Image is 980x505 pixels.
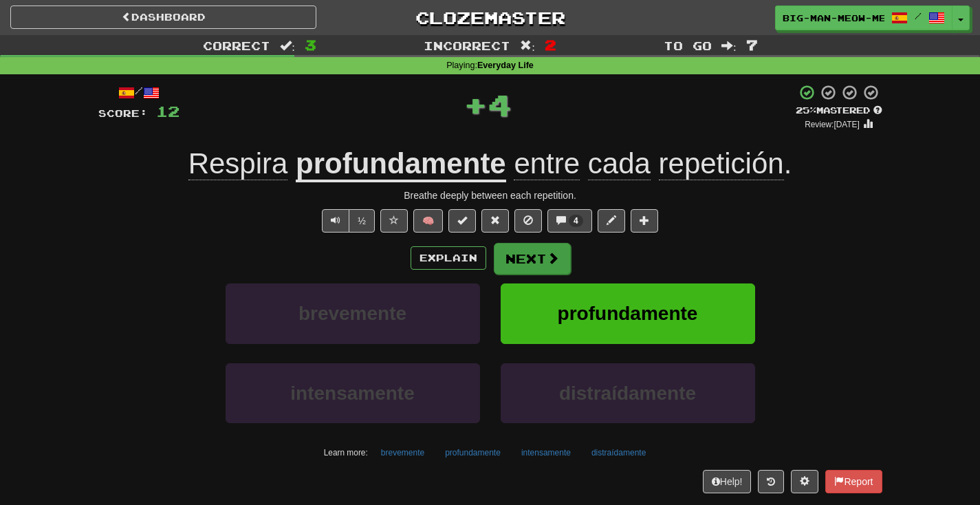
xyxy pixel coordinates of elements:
button: Favorite sentence (alt+f) [380,209,408,233]
div: Text-to-speech controls [319,209,375,233]
div: / [98,84,179,101]
span: 7 [746,36,758,53]
span: 4 [488,87,512,122]
button: ½ [349,209,375,233]
span: 4 [574,216,578,226]
button: distraídamente [584,442,653,463]
a: big-man-meow-meow / [775,6,952,30]
button: distraídamente [501,363,755,423]
span: entre [514,147,580,180]
span: distraídamente [559,383,696,404]
span: intensamente [290,383,415,404]
button: 4 [547,209,592,233]
span: 3 [305,36,316,53]
button: Edit sentence (alt+d) [598,209,625,233]
a: Clozemaster [337,6,643,30]
button: Round history (alt+y) [758,470,784,493]
span: profundamente [558,303,698,324]
span: : [520,40,535,52]
div: Mastered [796,105,882,117]
button: Add to collection (alt+a) [631,209,658,233]
button: brevemente [226,283,480,343]
button: Report [825,470,882,493]
u: profundamente [296,147,506,182]
strong: Everyday Life [477,61,534,70]
span: 2 [545,36,556,53]
button: Play sentence audio (ctl+space) [322,209,349,233]
button: brevemente [373,442,432,463]
span: : [280,40,295,52]
button: intensamente [226,363,480,423]
small: Review: [DATE] [805,120,860,129]
span: . [506,147,792,180]
div: Breathe deeply between each repetition. [98,189,882,202]
button: Help! [703,470,752,493]
button: Next [494,243,571,275]
span: Correct [203,39,270,52]
span: Respira [188,147,288,180]
button: intensamente [514,442,578,463]
button: Set this sentence to 100% Mastered (alt+m) [448,209,476,233]
button: 🧠 [413,209,443,233]
span: To go [664,39,712,52]
small: Learn more: [324,448,368,458]
span: brevemente [298,303,406,324]
a: Dashboard [10,6,316,29]
span: 25 % [796,105,816,116]
span: 12 [156,103,179,120]
span: / [915,11,922,21]
span: cada [588,147,651,180]
span: big-man-meow-meow [783,12,884,24]
span: Incorrect [424,39,510,52]
button: profundamente [437,442,508,463]
button: Reset to 0% Mastered (alt+r) [481,209,509,233]
span: : [721,40,737,52]
span: repetición [659,147,784,180]
button: Ignore sentence (alt+i) [514,209,542,233]
button: Explain [411,246,486,270]
span: Score: [98,107,148,119]
button: profundamente [501,283,755,343]
span: + [464,84,488,125]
